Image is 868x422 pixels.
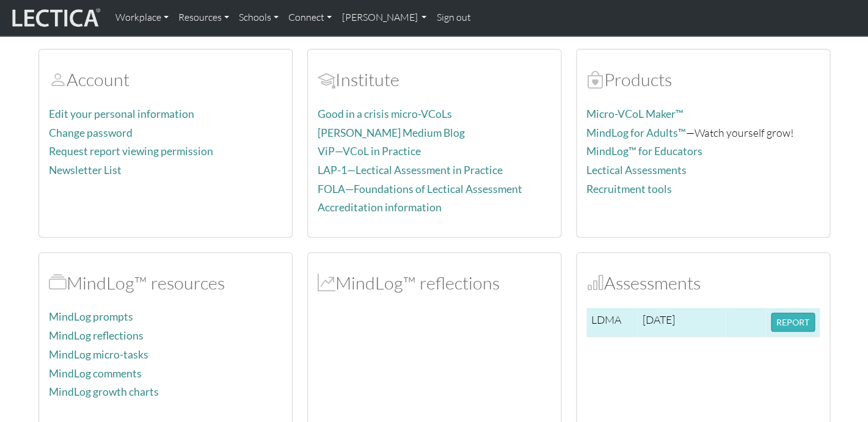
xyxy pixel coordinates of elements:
[49,164,122,176] a: Newsletter List
[318,126,465,139] a: [PERSON_NAME] Medium Blog
[586,126,686,139] a: MindLog for Adults™
[318,201,442,214] a: Accreditation information
[173,5,234,31] a: Resources
[9,6,101,29] img: lecticalive
[49,107,194,120] a: Edit your personal information
[586,272,604,294] span: Assessments
[49,385,159,398] a: MindLog growth charts
[49,69,282,90] h2: Account
[586,124,820,142] p: —Watch yourself grow!
[234,5,283,31] a: Schools
[318,145,421,158] a: ViP—VCoL in Practice
[586,308,638,337] td: LDMA
[49,329,144,342] a: MindLog reflections
[318,272,335,294] span: MindLog
[49,145,213,158] a: Request report viewing permission
[771,313,815,332] button: REPORT
[49,126,133,139] a: Change password
[318,69,551,90] h2: Institute
[318,183,522,195] a: FOLA—Foundations of Lectical Assessment
[586,272,820,294] h2: Assessments
[283,5,337,31] a: Connect
[49,310,133,323] a: MindLog prompts
[586,145,702,158] a: MindLog™ for Educators
[431,5,475,31] a: Sign out
[49,272,67,294] span: MindLog™ resources
[586,164,687,176] a: Lectical Assessments
[49,272,282,294] h2: MindLog™ resources
[642,313,674,326] span: [DATE]
[49,367,142,380] a: MindLog comments
[49,348,148,361] a: MindLog micro-tasks
[586,107,684,120] a: Micro-VCoL Maker™
[318,68,335,90] span: Account
[49,68,67,90] span: Account
[586,68,604,90] span: Products
[337,5,431,31] a: [PERSON_NAME]
[586,69,820,90] h2: Products
[318,107,452,120] a: Good in a crisis micro-VCoLs
[111,5,173,31] a: Workplace
[586,183,672,195] a: Recruitment tools
[318,164,503,176] a: LAP-1—Lectical Assessment in Practice
[318,272,551,294] h2: MindLog™ reflections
